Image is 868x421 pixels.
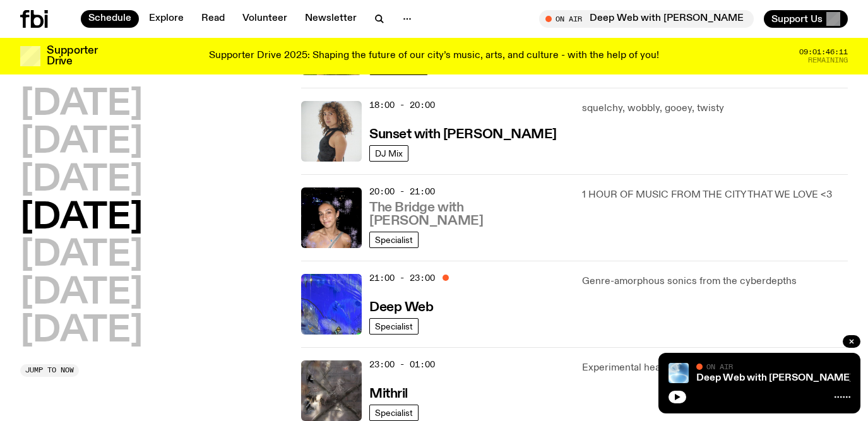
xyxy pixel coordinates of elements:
[369,126,557,141] a: Sunset with [PERSON_NAME]
[369,359,435,371] span: 23:00 - 01:00
[771,13,823,25] span: Support Us
[582,274,848,289] p: Genre-amorphous sonics from the cyberdepths
[194,10,232,28] a: Read
[369,145,408,162] a: DJ Mix
[47,45,97,67] h3: Supporter Drive
[375,321,413,331] span: Specialist
[375,408,413,417] span: Specialist
[539,10,754,28] button: On AirDeep Web with [PERSON_NAME]
[369,186,435,198] span: 20:00 - 21:00
[369,388,408,401] h3: Mithril
[20,314,143,349] button: [DATE]
[369,301,433,314] h3: Deep Web
[696,373,853,383] a: Deep Web with [PERSON_NAME]
[81,10,139,28] a: Schedule
[297,10,364,28] a: Newsletter
[582,187,848,203] p: 1 HOUR OF MUSIC FROM THE CITY THAT WE LOVE <3
[20,87,143,122] button: [DATE]
[369,99,435,111] span: 18:00 - 20:00
[369,299,433,314] a: Deep Web
[209,50,659,62] p: Supporter Drive 2025: Shaping the future of our city’s music, arts, and culture - with the help o...
[375,148,403,158] span: DJ Mix
[301,274,362,335] img: An abstract artwork, in bright blue with amorphous shapes, illustrated shimmers and small drawn c...
[582,360,848,376] p: Experimental heavy and noise music, and other obscurities
[20,364,79,377] button: Jump to now
[20,276,143,311] button: [DATE]
[369,272,435,284] span: 21:00 - 23:00
[369,128,557,141] h3: Sunset with [PERSON_NAME]
[20,125,143,160] button: [DATE]
[764,10,848,28] button: Support Us
[369,405,419,421] a: Specialist
[706,362,733,371] span: On Air
[369,385,408,401] a: Mithril
[235,10,295,28] a: Volunteer
[141,10,191,28] a: Explore
[369,232,419,248] a: Specialist
[375,235,413,244] span: Specialist
[301,101,362,162] img: Tangela looks past her left shoulder into the camera with an inquisitive look. She is wearing a s...
[369,201,567,228] h3: The Bridge with [PERSON_NAME]
[808,57,848,64] span: Remaining
[20,201,143,236] button: [DATE]
[582,101,848,116] p: squelchy, wobbly, gooey, twisty
[301,360,362,421] img: An abstract artwork in mostly grey, with a textural cross in the centre. There are metallic and d...
[369,318,419,335] a: Specialist
[799,49,848,56] span: 09:01:46:11
[25,367,74,374] span: Jump to now
[20,163,143,198] button: [DATE]
[20,238,143,273] button: [DATE]
[369,199,567,228] a: The Bridge with [PERSON_NAME]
